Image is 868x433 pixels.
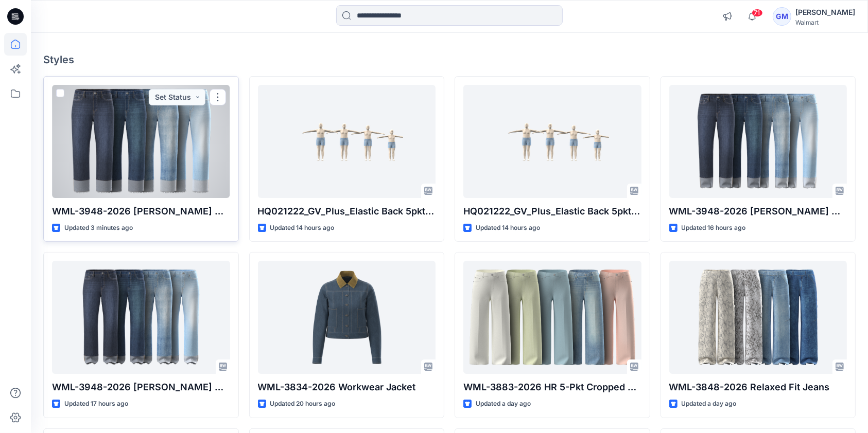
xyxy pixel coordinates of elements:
p: Updated a day ago [682,399,737,409]
p: Updated 16 hours ago [682,223,746,233]
p: WML-3883-2026 HR 5-Pkt Cropped Flare [463,380,641,394]
a: WML-3948-2026 Benton Cuffed Pants-25 Inseam [52,85,230,198]
a: HQ021222_GV_Plus_Elastic Back 5pkt Denim Shorts 3” Inseam [463,85,641,198]
a: WML-3834-2026 Workwear Jacket [258,261,436,374]
a: WML-3848-2026 Relaxed Fit Jeans [669,261,847,374]
p: HQ021222_GV_Plus_Elastic Back 5pkt Denim Shorts 3” Inseam [463,204,641,219]
p: Updated 20 hours ago [270,399,336,409]
div: GM [773,7,791,26]
a: WML-3883-2026 HR 5-Pkt Cropped Flare [463,261,641,374]
p: WML-3948-2026 [PERSON_NAME] Cuffed Pants-29 Inseam [52,380,230,394]
p: Updated 14 hours ago [476,223,540,233]
a: WML-3948-2026 Benton Cuffed Pants-27 Inseam [669,85,847,198]
p: WML-3948-2026 [PERSON_NAME] Cuffed Pants-27 Inseam [669,204,847,219]
p: WML-3848-2026 Relaxed Fit Jeans [669,380,847,394]
p: Updated 14 hours ago [270,223,335,233]
p: Updated 17 hours ago [64,399,128,409]
p: HQ021222_GV_Plus_Elastic Back 5pkt Denim Shorts 3” Inseam [258,204,436,219]
p: Updated a day ago [476,399,531,409]
p: Updated 3 minutes ago [64,223,133,233]
p: WML-3834-2026 Workwear Jacket [258,380,436,394]
a: HQ021222_GV_Plus_Elastic Back 5pkt Denim Shorts 3” Inseam [258,85,436,198]
div: [PERSON_NAME] [795,6,855,19]
span: 71 [752,9,763,17]
h4: Styles [43,53,856,66]
a: WML-3948-2026 Benton Cuffed Pants-29 Inseam [52,261,230,374]
div: Walmart [795,19,855,26]
p: WML-3948-2026 [PERSON_NAME] Cuffed Pants-25 Inseam [52,204,230,219]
